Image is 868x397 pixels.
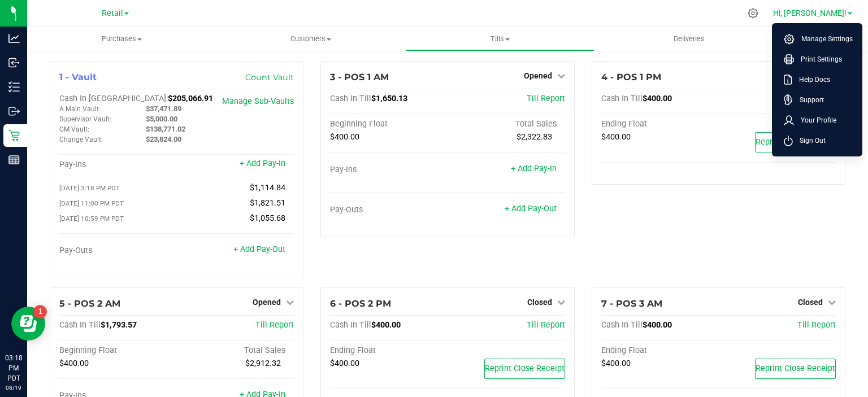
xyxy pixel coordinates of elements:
[527,320,565,330] a: Till Report
[177,346,294,356] div: Total Sales
[755,132,836,152] button: Reprint Close Receipt
[798,298,823,307] span: Closed
[784,74,855,85] a: Help Docs
[505,204,557,213] a: + Add Pay-Out
[756,364,835,373] span: Reprint Close Receipt
[371,320,401,330] span: $400.00
[746,8,760,19] div: Manage settings
[8,130,20,141] inline-svg: Retail
[8,57,20,68] inline-svg: Inbound
[793,94,824,106] span: Support
[773,8,847,18] span: Hi, [PERSON_NAME]!
[330,165,448,175] div: Pay-Ins
[330,72,389,82] span: 3 - POS 1 AM
[511,164,557,173] a: + Add Pay-In
[601,298,662,309] span: 7 - POS 3 AM
[59,115,111,123] span: Supervisor Vault:
[245,72,294,82] a: Count Vault
[601,320,643,330] span: Cash In Till
[222,97,294,106] a: Manage Sub-Vaults
[601,119,719,129] div: Ending Float
[755,359,836,379] button: Reprint Close Receipt
[795,33,853,45] span: Manage Settings
[59,320,101,330] span: Cash In Till
[527,298,552,307] span: Closed
[59,94,168,103] span: Cash In [GEOGRAPHIC_DATA]:
[59,136,103,143] span: Change Vault:
[27,34,216,44] span: Purchases
[330,205,448,215] div: Pay-Outs
[643,320,672,330] span: $400.00
[484,359,565,379] button: Reprint Close Receipt
[250,213,285,223] span: $1,055.68
[5,383,22,392] p: 08/19
[27,27,216,51] a: Purchases
[756,137,835,147] span: Reprint Close Receipt
[371,94,407,103] span: $1,650.13
[146,125,185,133] span: $138,771.02
[594,27,784,51] a: Deliveries
[330,346,448,356] div: Ending Float
[5,353,22,383] p: 03:18 PM PDT
[406,34,594,44] span: Tills
[8,33,20,44] inline-svg: Analytics
[255,320,294,330] a: Till Report
[11,307,45,341] iframe: Resource center
[59,199,124,207] span: [DATE] 11:00 PM PDT
[448,119,565,129] div: Total Sales
[59,184,120,192] span: [DATE] 3:18 PM PDT
[330,94,371,103] span: Cash In Till
[59,346,177,356] div: Beginning Float
[59,246,177,256] div: Pay-Outs
[250,198,285,208] span: $1,821.51
[59,125,89,133] span: GM Vault:
[33,305,47,319] iframe: Resource center unread badge
[527,94,565,103] a: Till Report
[250,183,285,193] span: $1,114.84
[245,359,281,368] span: $2,912.32
[485,364,565,373] span: Reprint Close Receipt
[517,132,552,142] span: $2,322.83
[101,320,137,330] span: $1,793.57
[792,74,830,85] span: Help Docs
[524,71,552,80] span: Opened
[8,81,20,93] inline-svg: Inventory
[59,298,120,309] span: 5 - POS 2 AM
[601,94,643,103] span: Cash In Till
[146,115,177,123] span: $5,000.00
[59,72,97,82] span: 1 - Vault
[601,132,631,142] span: $400.00
[330,359,359,368] span: $400.00
[8,106,20,117] inline-svg: Outbound
[601,72,661,82] span: 4 - POS 1 PM
[330,320,371,330] span: Cash In Till
[775,130,860,151] li: Sign Out
[793,135,826,146] span: Sign Out
[102,8,123,18] span: Retail
[59,215,124,223] span: [DATE] 10:59 PM PDT
[146,135,181,143] span: $23,824.00
[330,298,391,309] span: 6 - POS 2 PM
[217,34,405,44] span: Customers
[330,132,359,142] span: $400.00
[658,34,720,44] span: Deliveries
[406,27,595,51] a: Tills
[240,159,285,168] a: + Add Pay-In
[797,320,836,330] a: Till Report
[643,94,672,103] span: $400.00
[794,115,836,126] span: Your Profile
[601,359,631,368] span: $400.00
[253,298,281,307] span: Opened
[168,94,213,103] span: $205,066.91
[59,160,177,170] div: Pay-Ins
[784,94,855,106] a: Support
[59,359,89,368] span: $400.00
[59,105,101,113] span: A Main Vault:
[233,245,285,254] a: + Add Pay-Out
[330,119,448,129] div: Beginning Float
